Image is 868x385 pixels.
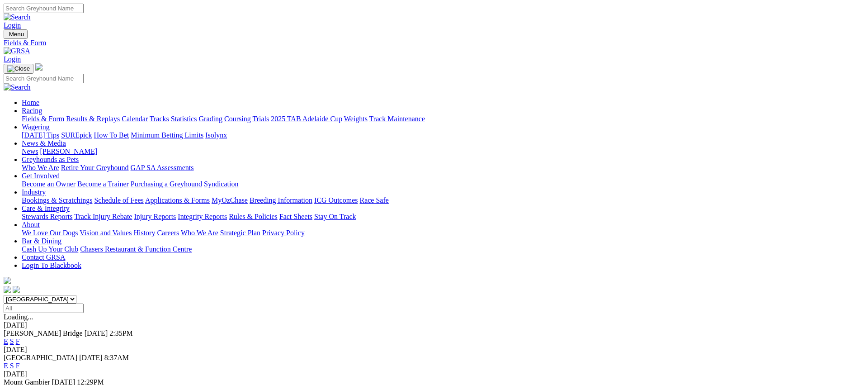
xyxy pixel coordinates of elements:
[134,213,176,220] a: Injury Reports
[4,321,864,329] div: [DATE]
[4,346,864,354] div: [DATE]
[79,354,103,361] span: [DATE]
[4,313,33,321] span: Loading...
[131,131,203,139] a: Minimum Betting Limits
[16,337,20,345] a: F
[80,229,132,237] a: Vision and Values
[22,147,38,155] a: News
[4,64,33,74] button: Toggle navigation
[94,131,129,139] a: How To Bet
[13,286,20,293] img: twitter.svg
[4,4,84,13] input: Search
[4,74,84,83] input: Search
[145,196,210,204] a: Applications & Forms
[16,362,20,370] a: F
[359,196,388,204] a: Race Safe
[181,229,218,237] a: Who We Are
[22,188,46,196] a: Industry
[171,115,197,123] a: Statistics
[85,329,108,337] span: [DATE]
[150,115,169,123] a: Tracks
[22,229,78,237] a: We Love Our Dogs
[279,213,312,220] a: Fact Sheets
[4,286,11,293] img: facebook.svg
[61,131,92,139] a: SUREpick
[224,115,251,123] a: Coursing
[35,63,42,71] img: logo-grsa-white.png
[4,329,83,337] span: [PERSON_NAME] Bridge
[22,123,50,131] a: Wagering
[22,261,81,269] a: Login To Blackbook
[178,213,227,220] a: Integrity Reports
[4,362,8,370] a: E
[22,245,78,253] a: Cash Up Your Club
[314,196,358,204] a: ICG Outcomes
[22,180,75,188] a: Become an Owner
[22,253,65,261] a: Contact GRSA
[4,13,31,21] img: Search
[22,245,864,253] div: Bar & Dining
[22,221,40,228] a: About
[22,131,864,139] div: Wagering
[66,115,120,123] a: Results & Replays
[4,55,21,63] a: Login
[22,213,864,221] div: Care & Integrity
[22,180,864,188] div: Get Involved
[212,196,248,204] a: MyOzChase
[4,337,8,345] a: E
[199,115,222,123] a: Grading
[22,172,60,180] a: Get Involved
[22,115,864,123] div: Racing
[22,196,864,204] div: Industry
[10,337,14,345] a: S
[22,99,39,106] a: Home
[22,164,864,172] div: Greyhounds as Pets
[61,164,129,171] a: Retire Your Greyhound
[4,354,77,361] span: [GEOGRAPHIC_DATA]
[133,229,155,237] a: History
[4,277,11,284] img: logo-grsa-white.png
[157,229,179,237] a: Careers
[40,147,97,155] a: [PERSON_NAME]
[94,196,143,204] a: Schedule of Fees
[104,354,129,361] span: 8:37AM
[22,204,70,212] a: Care & Integrity
[314,213,356,220] a: Stay On Track
[22,156,79,163] a: Greyhounds as Pets
[4,47,30,55] img: GRSA
[4,39,864,47] a: Fields & Form
[22,164,59,171] a: Who We Are
[4,83,31,91] img: Search
[77,180,129,188] a: Become a Trainer
[22,107,42,114] a: Racing
[80,245,192,253] a: Chasers Restaurant & Function Centre
[220,229,260,237] a: Strategic Plan
[131,164,194,171] a: GAP SA Assessments
[229,213,278,220] a: Rules & Policies
[22,213,72,220] a: Stewards Reports
[250,196,312,204] a: Breeding Information
[10,362,14,370] a: S
[7,65,30,72] img: Close
[74,213,132,220] a: Track Injury Rebate
[22,237,61,245] a: Bar & Dining
[262,229,305,237] a: Privacy Policy
[22,139,66,147] a: News & Media
[344,115,368,123] a: Weights
[22,229,864,237] div: About
[4,29,28,39] button: Toggle navigation
[131,180,202,188] a: Purchasing a Greyhound
[9,31,24,38] span: Menu
[205,131,227,139] a: Isolynx
[122,115,148,123] a: Calendar
[271,115,342,123] a: 2025 TAB Adelaide Cup
[22,196,92,204] a: Bookings & Scratchings
[109,329,133,337] span: 2:35PM
[204,180,238,188] a: Syndication
[4,21,21,29] a: Login
[4,370,864,378] div: [DATE]
[22,115,64,123] a: Fields & Form
[4,304,84,313] input: Select date
[252,115,269,123] a: Trials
